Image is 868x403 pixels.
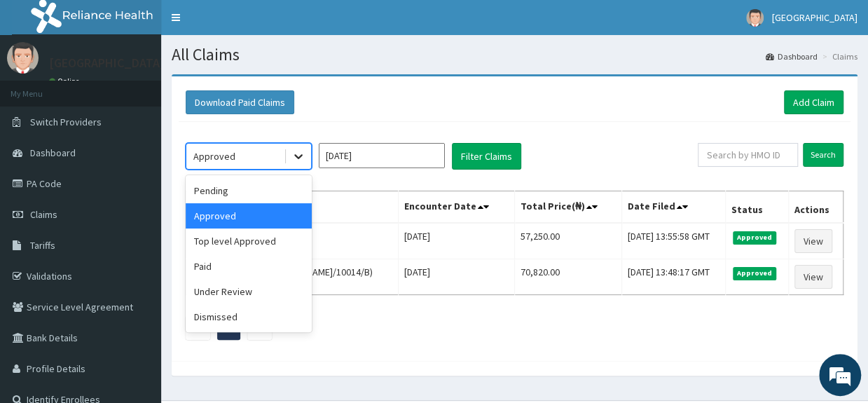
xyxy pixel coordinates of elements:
[49,57,165,69] p: [GEOGRAPHIC_DATA]
[230,7,263,41] div: Minimize live chat window
[186,254,312,279] div: Paid
[452,143,521,170] button: Filter Claims
[514,191,621,224] th: Total Price(₦)
[30,208,57,221] span: Claims
[30,116,102,128] span: Switch Providers
[514,223,621,259] td: 57,250.00
[621,259,725,295] td: [DATE] 13:48:17 GMT
[399,223,514,259] td: [DATE]
[725,191,788,224] th: Status
[819,50,857,62] li: Claims
[788,191,843,224] th: Actions
[172,46,857,64] h1: All Claims
[186,279,312,304] div: Under Review
[766,50,818,62] a: Dashboard
[26,70,57,105] img: d_794563401_company_1708531726252_794563401
[193,149,235,163] div: Approved
[186,304,312,329] div: Dismissed
[186,90,294,114] button: Download Paid Claims
[772,11,857,24] span: [GEOGRAPHIC_DATA]
[621,191,725,224] th: Date Filed
[794,265,832,289] a: View
[49,76,83,86] a: Online
[186,203,312,228] div: Approved
[7,42,39,74] img: User Image
[803,143,843,167] input: Search
[794,229,832,253] a: View
[399,259,514,295] td: [DATE]
[698,143,798,167] input: Search by HMO ID
[733,267,777,280] span: Approved
[399,191,514,224] th: Encounter Date
[784,90,843,114] a: Add Claim
[30,146,76,159] span: Dashboard
[733,231,777,244] span: Approved
[30,239,55,252] span: Tariffs
[621,223,725,259] td: [DATE] 13:55:58 GMT
[186,228,312,254] div: Top level Approved
[186,178,312,203] div: Pending
[7,261,267,310] textarea: Type your message and hit 'Enter'
[73,78,235,97] div: Chat with us now
[319,143,445,168] input: Select Month and Year
[81,116,193,257] span: We're online!
[746,9,764,27] img: User Image
[514,259,621,295] td: 70,820.00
